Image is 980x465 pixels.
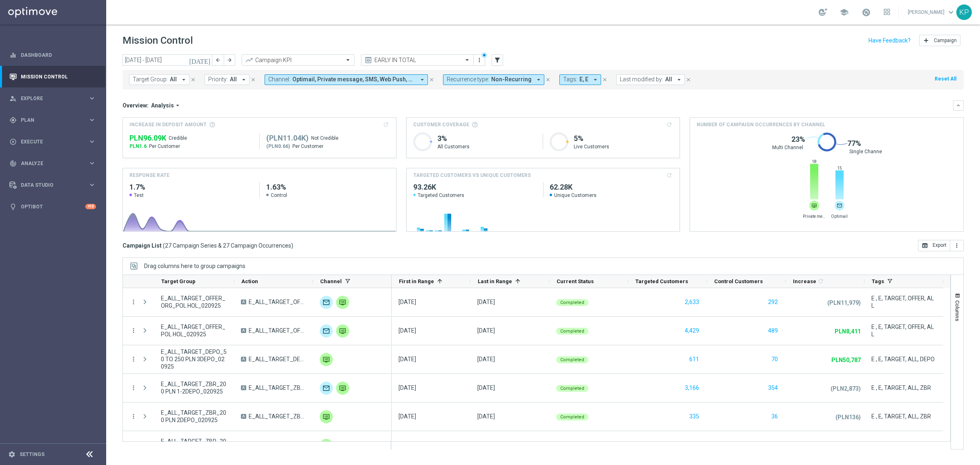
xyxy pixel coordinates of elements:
i: more_vert [130,298,137,306]
div: Optimail [835,201,844,210]
i: arrow_drop_down [419,76,426,83]
span: (PLN0.66) [266,143,290,150]
div: Press SPACE to select this row. [392,317,943,345]
span: PLN1.6 [129,143,147,150]
span: Current Status [557,278,594,284]
div: There are unsaved changes [481,52,487,58]
span: Columns [954,300,961,321]
span: E_ALL_TARGET_ZBR_200 PLN 2DEPO_020925 [161,409,227,424]
div: Press SPACE to select this row. [392,402,943,431]
span: 15 [835,165,844,171]
button: 292 [767,297,779,307]
i: more_vert [130,327,137,334]
i: arrow_back [215,57,221,63]
span: Increase [793,278,816,284]
span: Non-Recurring [491,76,532,83]
span: Targeted Customers [413,192,537,199]
div: 02 Sep 2025, Tuesday [477,413,495,420]
button: Target Group: All arrow_drop_down [129,74,189,85]
div: Private message [336,324,349,338]
span: Customer Coverage [413,121,469,128]
div: Analyze [9,160,88,167]
span: E, E [579,76,588,83]
h2: 1.7% [129,182,253,192]
i: open_in_browser [922,242,928,249]
div: Execute [9,138,88,145]
div: 02 Sep 2025, Tuesday [477,298,495,306]
span: Calculate column [816,277,824,286]
a: Settings [20,452,45,457]
span: E , E, TARGET, OFFER, ALL [871,295,936,309]
button: Tags: E, E arrow_drop_down [559,74,601,85]
span: Last modified by: [620,76,663,83]
colored-tag: Completed [556,413,588,420]
span: Private message [803,214,825,219]
span: E_ALL_TARGET_ZBR_200 PLN 1-2DEPO_020925 [161,380,227,395]
div: play_circle_outline Execute keyboard_arrow_right [9,139,96,145]
h3: Overview: [122,102,149,109]
img: Private message [336,296,349,309]
span: Unique Customers [550,192,673,199]
i: keyboard_arrow_right [88,159,96,167]
i: keyboard_arrow_right [88,181,96,189]
div: person_search Explore keyboard_arrow_right [9,95,96,102]
span: Test [134,192,144,199]
i: close [545,77,551,83]
div: 02 Sep 2025, Tuesday [477,327,495,334]
span: Per Customer [149,143,180,150]
img: Private message [320,353,333,366]
i: play_circle_outline [9,138,17,145]
i: equalizer [9,51,17,59]
i: arrow_drop_down [675,76,683,83]
img: Optimail [320,382,333,395]
div: Optibot [9,196,96,217]
div: Explore [9,95,88,102]
h2: 1.63% [266,182,390,192]
span: Completed [560,357,584,362]
div: Press SPACE to select this row. [392,431,943,460]
span: Channel: [268,76,290,83]
img: Optimail [320,324,333,338]
button: close [249,75,257,84]
button: close [189,75,197,84]
span: E_ALL_TARGET_OFFER_POL HOL_020925 [249,327,306,334]
button: 611 [688,354,700,364]
div: Press SPACE to select this row. [123,374,392,402]
i: more_vert [130,413,137,420]
span: 23% [791,134,805,144]
span: PLN96,087 [129,133,166,143]
div: 02 Sep 2025, Tuesday [399,298,416,306]
a: Mission Control [21,66,96,87]
span: E_ALL_TARGET_ZBR_200 PLN 1DEPO_020925 [161,438,227,452]
i: add [923,37,929,44]
button: lightbulb Optibot +10 [9,203,96,210]
button: Recurrence type: Non-Recurring arrow_drop_down [443,74,544,85]
i: lightbulb [9,203,17,210]
button: gps_fixed Plan keyboard_arrow_right [9,117,96,123]
input: Have Feedback? [869,38,911,43]
i: close [686,77,691,83]
i: refresh [817,278,824,284]
div: 02 Sep 2025, Tuesday [399,355,416,363]
button: more_vert [475,55,483,65]
div: Row Groups [144,263,245,269]
span: Recurrence type: [447,76,489,83]
button: 3,166 [684,383,700,393]
i: track_changes [9,160,17,167]
span: All [665,76,672,83]
span: Optimail, Private message, SMS, Web Push, XtremePush [292,76,415,83]
a: Dashboard [21,44,96,66]
img: Private message [320,439,333,452]
span: 27 Campaign Series & 27 Campaign Occurrences [165,242,291,249]
span: Data Studio [21,183,88,188]
i: more_vert [476,57,483,63]
img: website.svg [809,201,819,210]
span: E_ALL_TARGET_DEPO_50 TO 250 PLN 3DEPO_020925 [161,348,227,370]
button: 70 [771,354,779,364]
span: Increase In Deposit Amount [129,121,207,128]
